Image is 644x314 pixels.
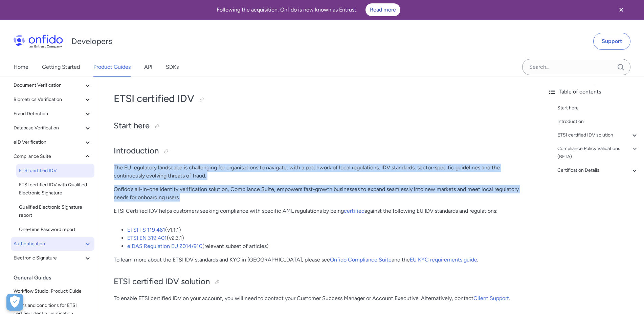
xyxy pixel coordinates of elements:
button: Biometrics Verification [11,93,94,106]
button: Authentication [11,237,94,251]
h2: Start here [114,120,529,132]
li: (v1.1.1) [127,226,529,234]
a: API [144,58,152,77]
a: Support [593,33,630,50]
p: ETSI Certified IDV helps customers seeking compliance with specific AML regulations by being agai... [114,207,529,215]
span: Compliance Suite [14,152,84,161]
a: Compliance Policy Validations (BETA) [557,145,639,161]
button: eID Verification [11,135,94,149]
p: To enable ETSI certified IDV on your account, you will need to contact your Customer Success Mana... [114,294,529,302]
button: Close banner [609,1,634,18]
a: Workflow Studio: Product Guide [11,285,94,298]
li: (relevant subset of articles) [127,242,529,250]
span: Electronic Signature [14,254,84,262]
a: Read more [365,3,400,16]
span: Biometrics Verification [14,96,84,104]
button: Database Verification [11,121,94,135]
span: ETSI certified IDV [19,167,92,175]
a: Introduction [557,118,639,126]
svg: Close banner [617,6,625,14]
a: Certification Details [557,166,639,174]
span: eID Verification [14,138,84,146]
input: Onfido search input field [522,59,630,75]
span: Database Verification [14,124,84,132]
a: Product Guides [93,58,131,77]
a: ETSI certified IDV solution [557,131,639,139]
span: Qualified Electronic Signature report [19,203,92,219]
span: Workflow Studio: Product Guide [14,287,92,295]
img: Onfido Logo [14,35,63,48]
a: EU KYC requirements guide [410,256,477,263]
a: Start here [557,104,639,112]
a: Onfido Compliance Suite [330,256,392,263]
a: certified [344,208,364,214]
p: To learn more about the ETSI IDV standards and KYC in [GEOGRAPHIC_DATA], please see and the . [114,256,529,264]
h2: ETSI certified IDV solution [114,276,529,288]
span: One-time Password report [19,226,92,234]
li: (v2.3.1) [127,234,529,242]
a: Qualified Electronic Signature report [16,201,94,222]
div: General Guides [14,271,97,285]
a: eIDAS Regulation EU 2014/910 [127,243,202,249]
a: ETSI certified IDV with Qualified Electronic Signature [16,178,94,200]
h1: ETSI certified IDV [114,92,529,105]
h1: Developers [71,36,112,47]
button: Document Verification [11,79,94,92]
h2: Introduction [114,145,529,157]
span: Fraud Detection [14,110,84,118]
a: ETSI TS 119 461 [127,227,165,233]
a: ETSI certified IDV [16,164,94,177]
span: Document Verification [14,81,84,89]
button: Electronic Signature [11,251,94,265]
div: Cookie Preferences [6,294,23,311]
a: SDKs [166,58,179,77]
p: The EU regulatory landscape is challenging for organisations to navigate, with a patchwork of loc... [114,164,529,180]
span: ETSI certified IDV with Qualified Electronic Signature [19,181,92,197]
button: Compliance Suite [11,150,94,163]
div: Following the acquisition, Onfido is now known as Entrust. [8,3,609,16]
span: Authentication [14,240,84,248]
a: Client Support [473,295,509,301]
button: Open Preferences [6,294,23,311]
a: Getting Started [42,58,80,77]
a: Home [14,58,28,77]
p: Onfido’s all-in-one identity verification solution, Compliance Suite, empowers fast-growth busine... [114,185,529,202]
a: ETSI EN 319 401 [127,235,167,241]
button: Fraud Detection [11,107,94,121]
a: One-time Password report [16,223,94,236]
div: Table of contents [548,88,639,96]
